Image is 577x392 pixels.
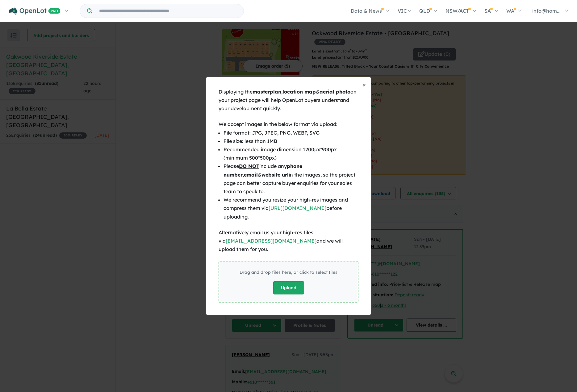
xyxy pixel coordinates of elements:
li: Recommended image dimension 1200px*900px (minimum 500*500px) [224,145,358,162]
b: phone number [224,163,302,177]
li: File size: less than 1MB [224,137,358,145]
li: We recommend you resize your high-res images and compress them via before uploading. [224,196,358,221]
li: File format: JPG, JPEG, PNG, WEBP, SVG [224,129,358,137]
b: email [244,172,258,178]
div: Drag and drop files here, or click to select files [240,269,337,276]
a: [EMAIL_ADDRESS][DOMAIN_NAME] [226,238,316,244]
b: aerial photo [320,89,350,95]
span: × [363,81,366,88]
b: masterplan [253,89,281,95]
b: location map [282,89,316,95]
div: We accept images in the below format via upload: [219,120,358,128]
u: DO NOT [239,163,259,169]
button: Upload [273,281,304,294]
img: Openlot PRO Logo White [9,7,61,15]
input: Try estate name, suburb, builder or developer [94,4,242,18]
div: Displaying the , & on your project page will help OpenLot buyers understand your development quic... [219,88,358,113]
b: website url [261,172,289,178]
li: Please include any , & in the images, so the project page can better capture buyer enquiries for ... [224,162,358,196]
a: [URL][DOMAIN_NAME] [269,205,326,211]
div: Alternatively email us your high-res files via and we will upload them for you. [219,228,358,254]
span: info@hom... [532,8,561,14]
